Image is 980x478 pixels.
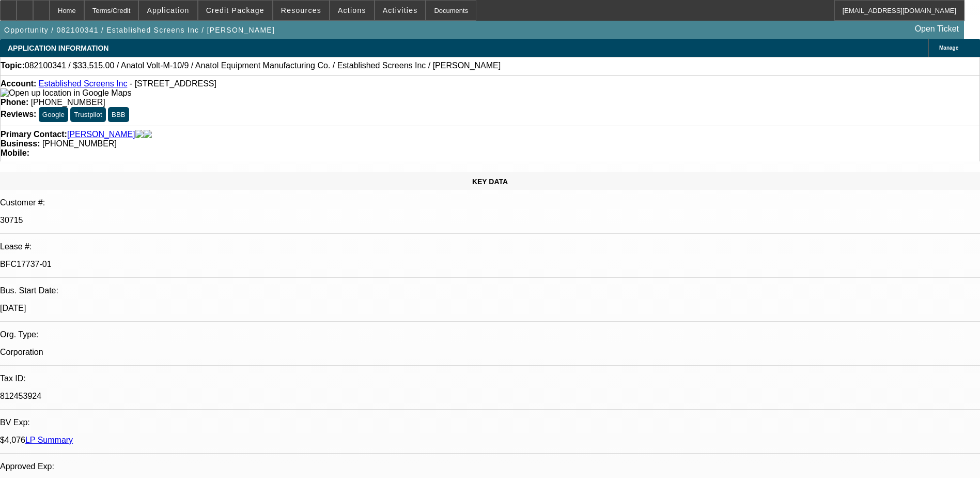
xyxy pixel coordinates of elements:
[144,130,152,139] img: linkedin-icon.png
[273,1,329,20] button: Resources
[147,6,189,14] span: Application
[4,26,275,34] span: Opportunity / 082100341 / Established Screens Inc / [PERSON_NAME]
[25,61,501,70] span: 082100341 / $33,515.00 / Anatol Volt-M-10/9 / Anatol Equipment Manufacturing Co. / Established Sc...
[198,1,272,20] button: Credit Package
[206,6,265,14] span: Credit Package
[70,107,105,122] button: Trustpilot
[939,45,958,51] span: Manage
[911,20,963,38] a: Open Ticket
[108,107,129,122] button: BBB
[281,6,321,14] span: Resources
[1,88,131,97] a: View Google Maps
[8,44,108,52] span: APPLICATION INFORMATION
[39,107,68,122] button: Google
[375,1,426,20] button: Activities
[1,139,40,148] strong: Business:
[1,88,131,98] img: Open up location in Google Maps
[1,61,25,70] strong: Topic:
[31,98,105,107] span: [PHONE_NUMBER]
[383,6,418,14] span: Activities
[135,130,144,139] img: facebook-icon.png
[67,130,135,139] a: [PERSON_NAME]
[472,177,508,186] span: KEY DATA
[338,6,366,14] span: Actions
[39,79,128,88] a: Established Screens Inc
[1,110,36,118] strong: Reviews:
[1,148,29,157] strong: Mobile:
[1,79,36,88] strong: Account:
[42,139,117,148] span: [PHONE_NUMBER]
[130,79,216,88] span: - [STREET_ADDRESS]
[1,98,28,107] strong: Phone:
[330,1,374,20] button: Actions
[25,436,73,444] a: LP Summary
[139,1,197,20] button: Application
[1,130,67,139] strong: Primary Contact:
